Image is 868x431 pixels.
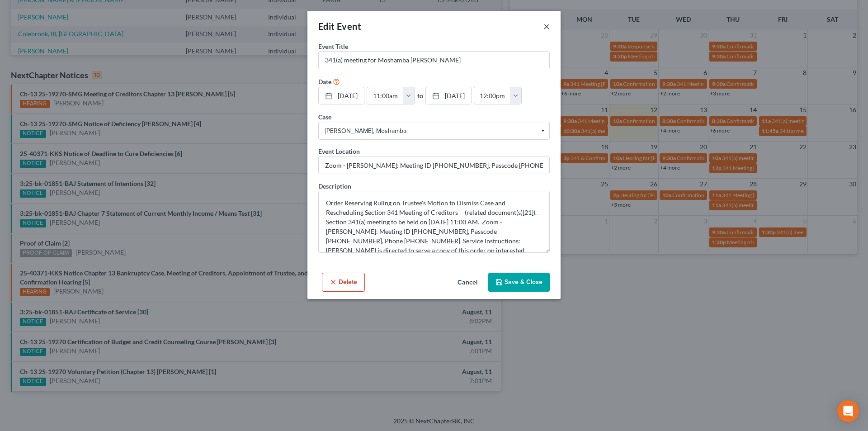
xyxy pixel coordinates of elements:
[367,87,403,104] input: -- : --
[318,43,348,50] span: Event Title
[474,87,510,104] input: -- : --
[426,87,471,104] a: [DATE]
[318,112,331,122] label: Case
[837,400,859,422] div: Open Intercom Messenger
[319,156,549,174] input: Enter location...
[318,77,331,86] label: Date
[450,274,485,292] button: Cancel
[319,87,364,104] a: [DATE]
[322,273,365,292] button: Delete
[318,122,550,140] span: Select box activate
[318,21,361,32] span: Edit Event
[543,21,550,32] button: ×
[318,181,351,191] label: Description
[488,273,550,292] button: Save & Close
[417,91,423,100] label: to
[325,126,543,136] span: [PERSON_NAME], Moshamba
[318,147,360,156] label: Event Location
[319,52,549,69] input: Enter event name...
